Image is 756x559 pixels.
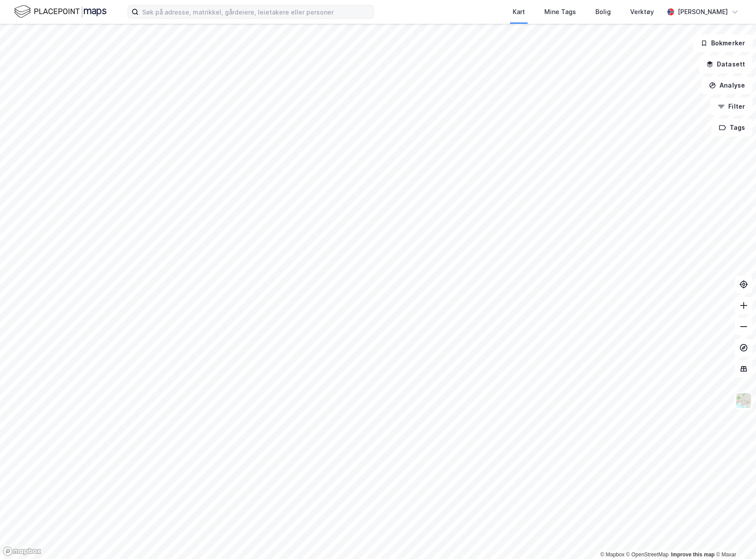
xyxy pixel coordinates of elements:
div: Kontrollprogram for chat [712,517,756,559]
img: logo.f888ab2527a4732fd821a326f86c7f29.svg [14,4,106,19]
iframe: Chat Widget [712,517,756,559]
div: [PERSON_NAME] [678,7,728,17]
div: Kart [513,7,525,17]
div: Bolig [595,7,611,17]
input: Søk på adresse, matrikkel, gårdeiere, leietakere eller personer [139,5,374,18]
div: Verktøy [630,7,654,17]
div: Mine Tags [544,7,576,17]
